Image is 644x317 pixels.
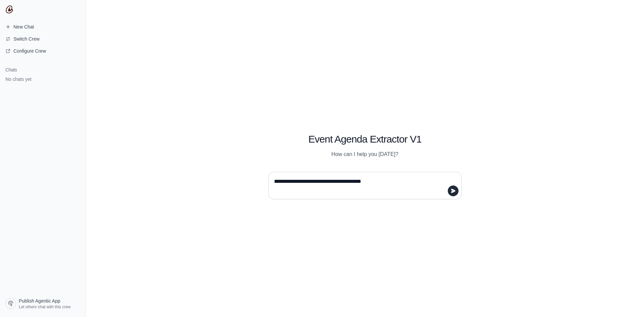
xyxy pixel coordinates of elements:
[3,296,83,312] a: Publish Agentic App Let others chat with this crew
[19,298,60,304] span: Publish Agentic App
[19,304,71,310] span: Let others chat with this crew
[13,48,46,54] span: Configure Crew
[268,133,462,145] h1: Event Agenda Extractor V1
[3,34,83,44] button: Switch Crew
[3,46,83,56] a: Configure Crew
[268,150,462,158] p: How can I help you [DATE]?
[13,36,40,42] span: Switch Crew
[5,5,13,13] img: CrewAI Logo
[13,23,34,30] span: New Chat
[3,21,83,32] a: New Chat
